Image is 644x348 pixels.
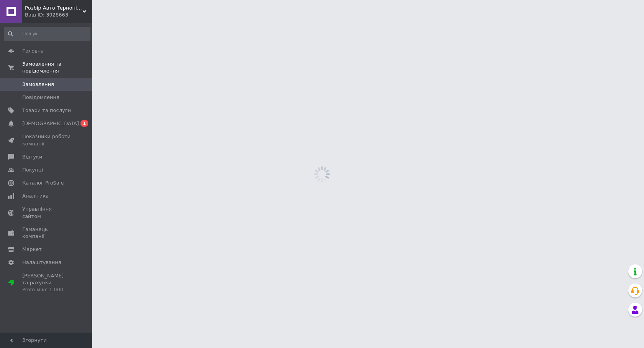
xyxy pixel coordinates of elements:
[25,5,82,12] span: Розбір Авто Тернопіль
[80,120,88,127] span: 1
[22,167,43,173] span: Покупці
[22,153,42,160] span: Відгуки
[22,107,71,114] span: Товари та послуги
[22,286,71,293] div: Prom мікс 1 000
[22,246,42,253] span: Маркет
[22,120,79,127] span: [DEMOGRAPHIC_DATA]
[22,48,44,54] span: Головна
[22,193,49,200] span: Аналітика
[22,180,64,186] span: Каталог ProSale
[22,206,71,219] span: Управління сайтом
[22,94,59,101] span: Повідомлення
[25,12,92,18] div: Ваш ID: 3928663
[22,259,61,266] span: Налаштування
[4,27,90,41] input: Пошук
[22,133,71,147] span: Показники роботи компанії
[22,81,54,88] span: Замовлення
[22,226,71,240] span: Гаманець компанії
[22,272,71,294] span: [PERSON_NAME] та рахунки
[22,61,92,74] span: Замовлення та повідомлення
